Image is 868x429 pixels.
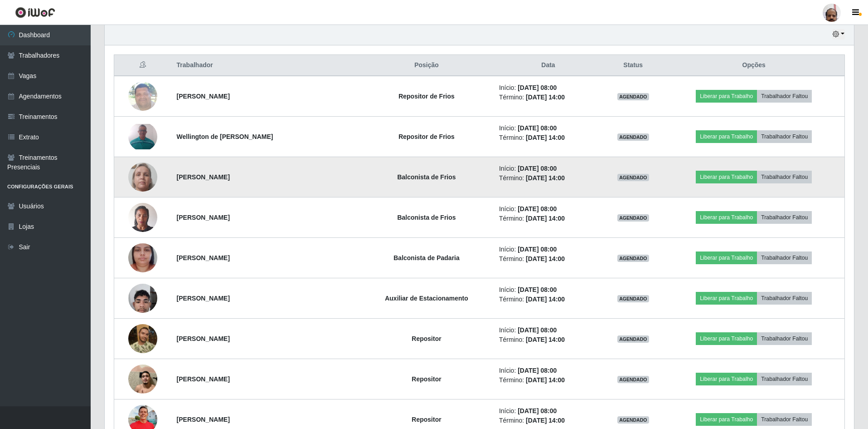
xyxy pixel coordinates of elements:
[518,326,557,334] time: [DATE] 08:00
[526,296,565,303] time: [DATE] 14:00
[617,416,649,424] span: AGENDADO
[526,215,565,222] time: [DATE] 14:00
[757,292,812,305] button: Trabalhador Faltou
[177,254,230,261] strong: [PERSON_NAME]
[499,335,597,345] li: Término:
[499,123,597,133] li: Início:
[757,332,812,345] button: Trabalhador Faltou
[177,214,230,221] strong: [PERSON_NAME]
[526,94,565,101] time: [DATE] 14:00
[518,84,557,91] time: [DATE] 08:00
[499,83,597,93] li: Início:
[128,279,157,317] img: 1754224796646.jpeg
[128,145,157,209] img: 1711628475483.jpeg
[757,373,812,385] button: Trabalhador Faltou
[696,332,757,345] button: Liberar para Trabalho
[617,255,649,262] span: AGENDADO
[757,130,812,143] button: Trabalhador Faltou
[518,286,557,293] time: [DATE] 08:00
[128,77,157,115] img: 1697490161329.jpeg
[499,325,597,335] li: Início:
[526,255,565,262] time: [DATE] 14:00
[663,55,844,76] th: Opções
[499,295,597,304] li: Término:
[617,376,649,383] span: AGENDADO
[177,295,230,302] strong: [PERSON_NAME]
[757,413,812,426] button: Trabalhador Faltou
[398,93,455,100] strong: Repositor de Frios
[696,211,757,224] button: Liberar para Trabalho
[499,204,597,214] li: Início:
[128,124,157,149] img: 1724302399832.jpeg
[177,173,230,181] strong: [PERSON_NAME]
[393,254,460,261] strong: Balconista de Padaria
[696,292,757,305] button: Liberar para Trabalho
[499,254,597,264] li: Término:
[177,375,230,383] strong: [PERSON_NAME]
[412,416,441,423] strong: Repositor
[177,335,230,342] strong: [PERSON_NAME]
[494,55,603,76] th: Data
[499,214,597,223] li: Término:
[128,232,157,284] img: 1752158526360.jpeg
[757,211,812,224] button: Trabalhador Faltou
[518,165,557,172] time: [DATE] 08:00
[526,174,565,182] time: [DATE] 14:00
[499,133,597,143] li: Término:
[499,245,597,254] li: Início:
[397,214,456,221] strong: Balconista de Frios
[398,133,455,140] strong: Repositor de Frios
[499,366,597,375] li: Início:
[526,376,565,384] time: [DATE] 14:00
[177,93,230,100] strong: [PERSON_NAME]
[518,407,557,414] time: [DATE] 08:00
[518,367,557,374] time: [DATE] 08:00
[128,324,157,353] img: 1695042279067.jpeg
[603,55,663,76] th: Status
[617,295,649,302] span: AGENDADO
[757,251,812,264] button: Trabalhador Faltou
[617,174,649,181] span: AGENDADO
[696,373,757,385] button: Liberar para Trabalho
[499,406,597,416] li: Início:
[617,93,649,100] span: AGENDADO
[499,375,597,385] li: Término:
[696,171,757,183] button: Liberar para Trabalho
[499,93,597,102] li: Término:
[518,205,557,212] time: [DATE] 08:00
[526,134,565,141] time: [DATE] 14:00
[385,295,468,302] strong: Auxiliar de Estacionamento
[177,133,273,140] strong: Wellington de [PERSON_NAME]
[696,251,757,264] button: Liberar para Trabalho
[617,214,649,222] span: AGENDADO
[412,375,441,383] strong: Repositor
[412,335,441,342] strong: Repositor
[397,173,456,181] strong: Balconista de Frios
[696,413,757,426] button: Liberar para Trabalho
[128,198,157,237] img: 1733336530631.jpeg
[518,124,557,132] time: [DATE] 08:00
[757,171,812,183] button: Trabalhador Faltou
[499,164,597,173] li: Início:
[15,7,55,18] img: CoreUI Logo
[128,360,157,398] img: 1757117201281.jpeg
[499,416,597,425] li: Término:
[526,336,565,343] time: [DATE] 14:00
[518,246,557,253] time: [DATE] 08:00
[526,417,565,424] time: [DATE] 14:00
[177,416,230,423] strong: [PERSON_NAME]
[499,173,597,183] li: Término:
[359,55,494,76] th: Posição
[171,55,360,76] th: Trabalhador
[617,335,649,343] span: AGENDADO
[696,130,757,143] button: Liberar para Trabalho
[696,90,757,103] button: Liberar para Trabalho
[757,90,812,103] button: Trabalhador Faltou
[499,285,597,295] li: Início:
[617,133,649,141] span: AGENDADO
